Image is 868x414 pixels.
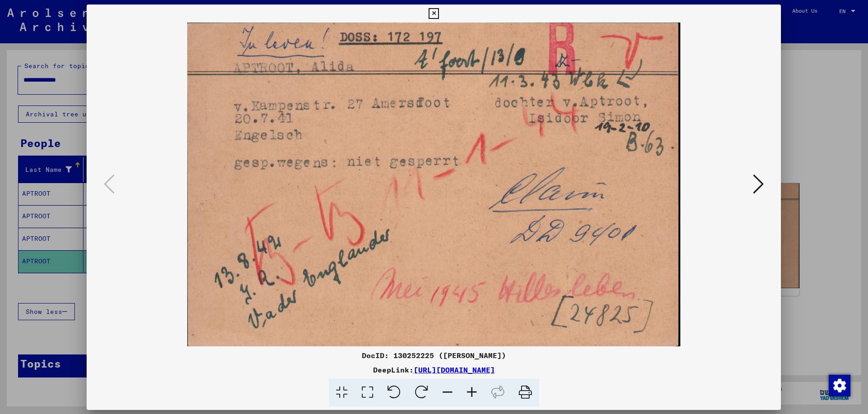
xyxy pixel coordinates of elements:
[828,374,850,396] div: Change consent
[87,364,781,375] div: DeepLink:
[117,23,750,346] img: 001.jpg
[829,375,850,396] img: Change consent
[87,350,781,361] div: DocID: 130252225 ([PERSON_NAME])
[414,365,495,374] a: [URL][DOMAIN_NAME]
